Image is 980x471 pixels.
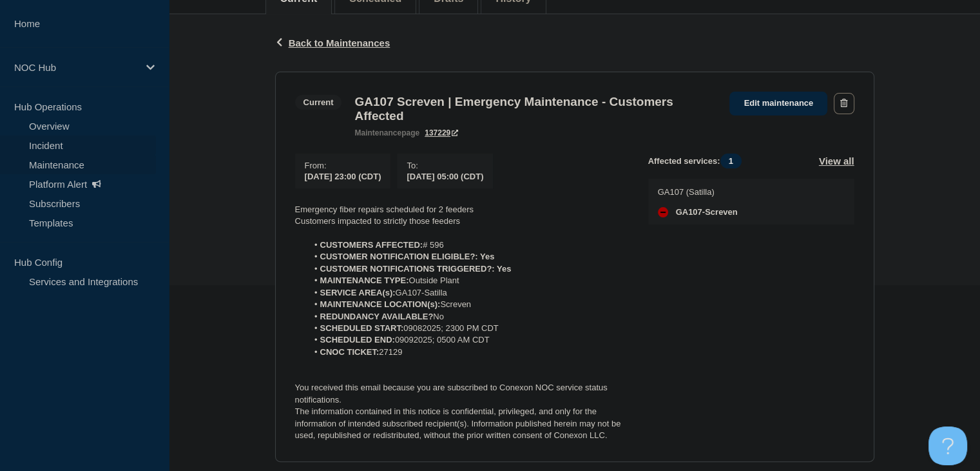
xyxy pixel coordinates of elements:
[320,335,395,345] strong: SCHEDULED END:
[307,311,628,323] li: No
[307,323,628,334] li: 09082025; 2300 PM CDT
[320,347,380,357] strong: CNOC TICKET:
[928,426,967,465] iframe: Help Scout Beacon - Open
[320,323,404,333] strong: SCHEDULED START:
[289,37,390,48] span: Back to Maintenances
[354,95,716,123] h3: GA107 Screven | Emergency Maintenance - Customers Affected
[729,92,827,115] a: Edit maintenance
[354,128,419,137] p: page
[354,128,401,137] span: maintenance
[407,161,483,170] p: To :
[307,334,628,346] li: 09092025; 0500 AM CDT
[275,37,390,48] button: Back to Maintenances
[307,346,628,358] li: 27129
[720,154,742,168] span: 1
[320,240,423,250] strong: CUSTOMERS AFFECTED:
[320,288,396,297] strong: SERVICE AREA(s):
[307,287,628,299] li: GA107-Satilla
[295,95,342,110] span: Current
[295,204,628,215] p: Emergency fiber repairs scheduled for 2 feeders
[676,207,738,217] span: GA107-Screven
[295,382,628,406] p: You received this email because you are subscribed to Conexon NOC service status notifications.
[320,312,434,321] strong: REDUNDANCY AVAILABLE?
[307,239,628,251] li: # 596
[648,154,748,168] span: Affected services:
[320,264,512,274] strong: CUSTOMER NOTIFICATIONS TRIGGERED?: Yes
[320,276,409,285] strong: MAINTENANCE TYPE:
[305,172,381,181] span: [DATE] 23:00 (CDT)
[307,275,628,286] li: Outside Plant
[658,207,668,217] div: down
[819,154,854,168] button: View all
[14,62,138,73] p: NOC Hub
[425,128,458,137] a: 137229
[320,252,495,261] strong: CUSTOMER NOTIFICATION ELIGIBLE?: Yes
[305,161,381,170] p: From :
[658,187,738,197] p: GA107 (Satilla)
[320,299,441,309] strong: MAINTENANCE LOCATION(s):
[295,215,628,227] p: Customers impacted to strictly those feeders
[295,406,628,441] p: The information contained in this notice is confidential, privileged, and only for the informatio...
[307,299,628,310] li: Screven
[407,172,483,181] span: [DATE] 05:00 (CDT)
